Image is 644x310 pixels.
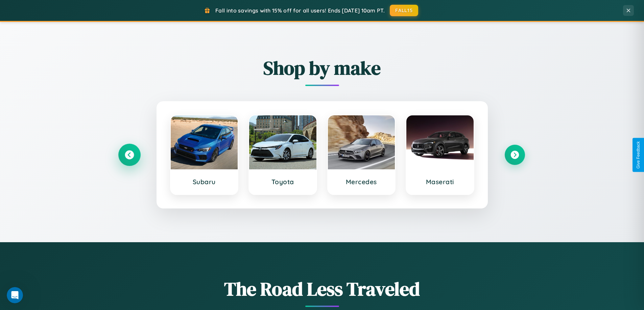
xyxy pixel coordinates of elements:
[636,141,641,169] div: Give Feedback
[335,178,388,186] h3: Mercedes
[177,178,231,186] h3: Subaru
[7,287,23,303] iframe: Intercom live chat
[390,5,418,16] button: FALL15
[119,55,525,81] h2: Shop by make
[119,276,525,302] h1: The Road Less Traveled
[256,178,310,186] h3: Toyota
[413,178,467,186] h3: Maserati
[215,7,385,14] span: Fall into savings with 15% off for all users! Ends [DATE] 10am PT.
